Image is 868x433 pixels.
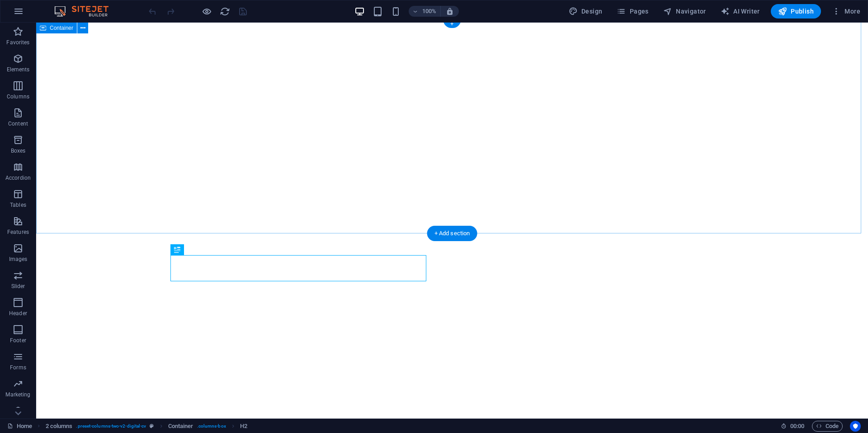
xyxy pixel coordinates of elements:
img: Editor Logo [52,6,120,17]
span: More [832,7,860,16]
span: : [797,423,798,429]
span: Navigator [663,7,706,16]
p: Slider [11,283,25,290]
p: Forms [10,364,26,371]
p: Marketing [5,391,30,398]
span: Publish [778,7,814,16]
button: Click here to leave preview mode and continue editing [201,6,212,17]
a: Click to cancel selection. Double-click to open Pages [7,421,32,432]
span: Click to select. Double-click to edit [240,421,247,432]
span: Click to select. Double-click to edit [168,421,193,432]
i: This element is a customizable preset [150,424,154,428]
button: 100% [409,6,441,17]
button: Navigator [660,4,710,19]
p: Accordion [5,174,31,182]
button: Code [812,421,843,432]
p: Features [7,228,29,236]
button: AI Writer [717,4,764,19]
iframe: To enrich screen reader interactions, please activate Accessibility in Grammarly extension settings [36,23,868,419]
p: Images [9,256,28,263]
p: Elements [7,66,30,73]
span: Design [569,7,603,16]
span: Pages [617,7,648,16]
i: On resize automatically adjust zoom level to fit chosen device. [446,7,454,15]
button: reload [219,6,230,17]
button: Pages [613,4,652,19]
p: Columns [7,93,29,100]
span: . columns-box [197,421,226,432]
p: Header [9,310,27,317]
p: Favorites [6,39,29,46]
p: Tables [10,201,26,209]
span: AI Writer [721,7,760,16]
p: Footer [10,337,26,344]
p: Boxes [11,147,26,154]
i: Reload page [220,6,230,17]
h6: 100% [422,6,437,17]
h6: Session time [781,421,805,432]
span: . preset-columns-two-v2-digital-cv [76,421,146,432]
div: Design (Ctrl+Alt+Y) [565,4,606,19]
button: Publish [771,4,821,19]
span: 00 00 [790,421,804,432]
div: + [443,20,461,28]
div: + Add section [427,226,477,241]
span: Code [816,421,839,432]
nav: breadcrumb [46,421,247,432]
span: Click to select. Double-click to edit [46,421,73,432]
span: Container [50,25,73,31]
p: Content [8,120,28,127]
button: Usercentrics [850,421,861,432]
button: More [828,4,864,19]
button: Design [565,4,606,19]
